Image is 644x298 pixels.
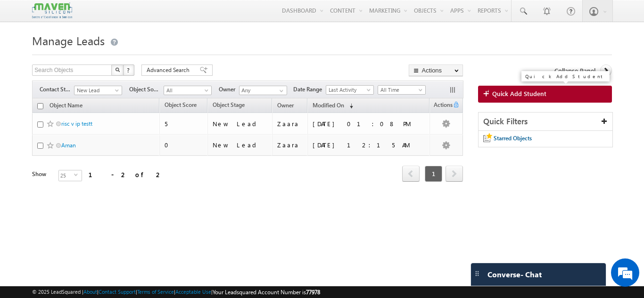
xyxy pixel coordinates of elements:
div: 1 - 2 of 2 [89,169,163,180]
span: (sorted descending) [346,102,353,110]
span: Collapse Panel [554,66,595,75]
span: Object Source [129,85,164,94]
div: Quick Add Student [525,74,606,79]
a: Terms of Service [137,289,174,295]
div: New Lead [213,120,267,128]
a: Modified On (sorted descending) [308,100,358,112]
div: Zaara [277,120,304,128]
img: carter-drag [473,270,481,277]
div: 5 [165,120,204,128]
div: New Lead [213,141,267,149]
span: New Lead [74,86,119,95]
a: Show All Items [274,86,286,96]
span: 25 [59,170,74,181]
a: next [446,167,463,182]
span: Your Leadsquared Account Number is [213,289,320,296]
a: Object Name [45,100,87,113]
span: © 2025 LeadSquared | | | | | [32,288,320,297]
div: [DATE] 01:08 PM [313,120,425,128]
a: Object Score [160,100,201,112]
span: Actions [430,100,453,112]
img: Custom Logo [32,2,72,19]
span: Object Stage [213,101,245,108]
div: [DATE] 12:15 AM [313,141,425,149]
button: Actions [409,64,463,76]
a: All Time [378,85,426,95]
span: Modified On [313,102,344,109]
a: Quick Add Student [478,86,612,103]
a: Contact Support [99,289,136,295]
span: Owner [219,85,239,94]
span: prev [402,166,420,182]
span: next [446,166,463,182]
a: About [83,289,97,295]
div: Quick Filters [479,113,612,131]
a: Aman [61,142,76,149]
span: Last Activity [326,86,371,94]
span: Owner [277,102,294,109]
span: Contact Stage [40,85,74,94]
span: select [74,173,82,177]
div: Zaara [277,141,304,149]
span: 1 [425,166,442,182]
span: Quick Add Student [492,89,546,98]
div: 0 [165,141,204,149]
div: Show [32,170,51,178]
a: Last Activity [326,85,374,95]
button: ? [123,64,134,76]
span: Manage Leads [32,33,105,48]
span: All Time [378,86,423,94]
span: All [164,86,209,95]
a: All [164,86,212,95]
a: Object Stage [208,100,249,112]
span: ? [127,66,131,74]
span: Date Range [293,85,326,94]
span: Converse - Chat [487,270,542,279]
span: Starred Objects [494,135,532,142]
input: Type to Search [239,86,287,95]
input: Check all records [37,103,43,109]
img: Search [115,67,120,72]
a: Acceptable Use [175,289,211,295]
span: Advanced Search [147,66,192,74]
a: New Lead [74,86,122,95]
a: prev [402,167,420,182]
span: Object Score [165,101,197,108]
span: 77978 [306,289,320,296]
a: risc v ip testt [61,120,92,127]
